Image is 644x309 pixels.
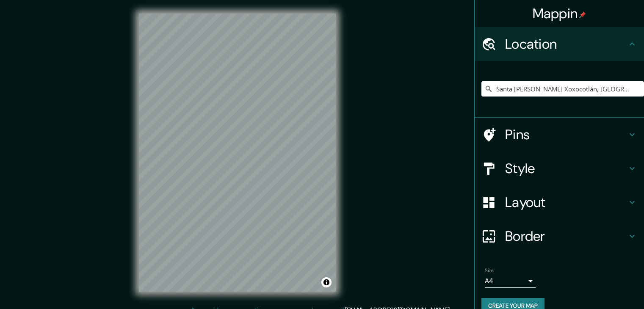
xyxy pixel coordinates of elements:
[505,228,627,245] h4: Border
[475,118,644,152] div: Pins
[505,36,627,52] h4: Location
[505,194,627,211] h4: Layout
[579,11,586,18] img: pin-icon.png
[139,14,336,292] canvas: Map
[475,219,644,253] div: Border
[485,274,536,288] div: A4
[475,152,644,185] div: Style
[485,267,494,274] label: Size
[533,5,586,22] h4: Mappin
[321,277,332,287] button: Toggle attribution
[475,27,644,61] div: Location
[505,160,627,177] h4: Style
[481,81,644,97] input: Pick your city or area
[505,126,627,143] h4: Pins
[475,185,644,219] div: Layout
